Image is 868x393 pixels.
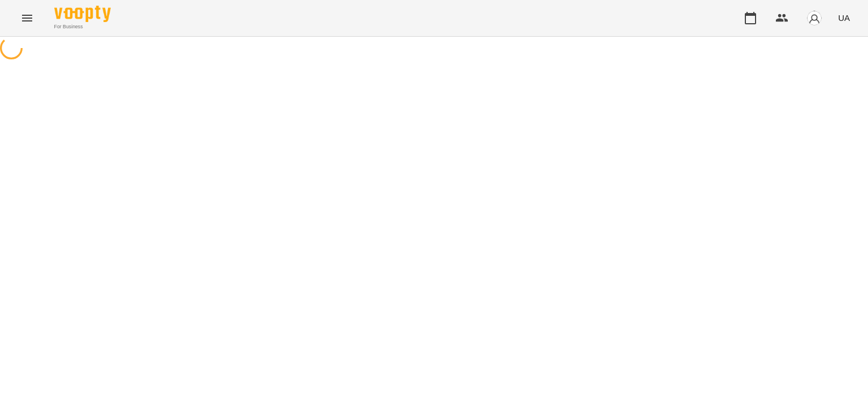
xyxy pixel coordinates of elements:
[806,10,822,26] img: avatar_s.png
[54,6,111,22] img: Voopty Logo
[838,12,850,24] span: UA
[54,23,111,31] span: For Business
[14,5,41,32] button: Menu
[834,7,854,28] button: UA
